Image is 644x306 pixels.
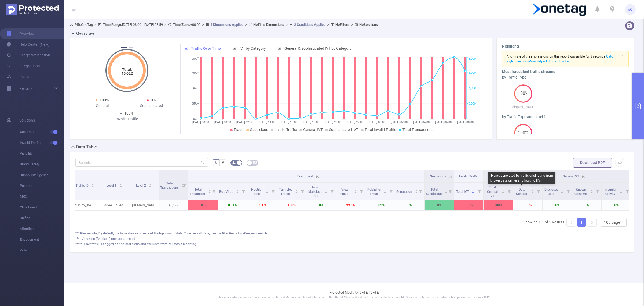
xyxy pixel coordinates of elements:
[502,189,505,191] i: icon: caret-up
[20,202,64,213] span: Click Fraud
[236,191,239,193] i: icon: caret-down
[121,47,127,48] button: 1
[279,188,292,196] span: Tunneled Traffic
[215,161,217,165] span: %
[621,54,624,58] i: icon: close
[259,120,275,124] tspan: [DATE] 14:00
[91,183,94,185] i: icon: caret-up
[563,175,579,178] span: General IVT
[297,175,313,178] span: Fraudulent
[76,144,97,150] h2: Data Table
[430,175,446,178] span: Suspicious
[561,191,564,193] i: icon: caret-down
[620,189,623,191] i: icon: caret-up
[78,295,631,300] p: This is a stable, in production version of Protected Media's dashboard. Please note that the MRC ...
[234,127,244,132] span: Fraud
[192,71,197,74] tspan: 75%
[340,188,349,196] span: View Fraud
[513,200,542,210] p: 100%
[75,242,629,247] div: ***** SSAI traffic is flagged as non-malicious and excluded from IVT totals reporting
[149,185,152,187] i: icon: caret-down
[325,120,341,124] tspan: [DATE] 20:00
[93,23,98,27] span: >
[75,231,629,236] div: *** Please note, By default, the table above consists of the top rows of data. To access all data...
[181,170,188,200] i: Filter menu
[149,183,152,186] div: Sort
[543,200,572,210] p: 0%
[192,102,197,105] tspan: 25%
[417,183,424,200] i: Filter menu
[502,74,629,80] div: by Traffic Type
[336,200,365,210] p: 99.6%
[574,188,587,196] span: Known Crawlers
[236,120,253,124] tspan: [DATE] 12:00
[570,55,605,58] span: was
[628,4,633,15] span: sO
[620,189,623,193] div: Sort
[591,221,594,224] i: icon: right
[218,200,247,210] p: 0.01%
[457,120,474,124] tspan: [DATE] 08:00
[20,137,64,148] span: Invalid Traffic
[347,120,363,124] tspan: [DATE] 22:00
[471,189,474,193] div: Sort
[469,71,476,74] tspan: 6,000
[295,189,298,191] i: icon: caret-up
[6,61,40,71] a: Integrations
[620,191,623,193] i: icon: caret-down
[6,71,29,82] a: Users
[127,103,176,109] div: Sophisticated
[76,30,94,37] h2: Overview
[278,47,281,50] i: icon: bar-chart
[269,183,277,200] i: Filter menu
[20,127,64,137] span: Anti-Fraud
[233,47,236,50] i: icon: bar-chart
[19,83,32,94] a: Reports
[531,191,534,193] i: icon: caret-down
[561,189,564,191] i: icon: caret-up
[20,180,64,191] span: Passport
[531,189,534,193] div: Sort
[573,158,612,168] button: Download PDF
[188,200,218,210] p: 100%
[325,191,328,193] i: icon: caret-down
[236,189,239,193] div: Sort
[383,189,387,193] div: Sort
[349,23,354,27] span: >
[359,23,378,27] b: No Solutions
[149,183,152,185] i: icon: caret-up
[396,190,413,194] span: Reputation
[303,127,323,132] span: General IVT
[384,191,387,193] i: icon: caret-down
[6,4,59,15] img: Protected Media
[471,191,474,193] i: icon: caret-down
[514,91,532,96] span: 100%
[253,161,257,164] i: icon: table
[299,183,306,200] i: Filter menu
[471,189,474,191] i: icon: caret-up
[365,200,395,210] p: 0.02%
[577,218,586,227] li: 1
[20,148,64,159] span: Visibility
[275,127,297,132] span: Invalid Traffic
[222,161,224,165] span: #
[151,98,156,102] span: 0%
[295,191,298,193] i: icon: caret-down
[20,191,64,202] span: MRC
[502,44,629,49] h3: Highlights
[193,117,197,121] tspan: 0%
[590,191,593,193] i: icon: caret-down
[20,223,64,234] span: Attention
[328,183,336,200] i: Filter menu
[590,189,593,191] i: icon: caret-up
[329,127,358,132] span: Sophisticated IVT
[208,189,211,193] div: Sort
[107,184,117,187] span: Level 1
[210,23,243,27] u: 4 Dimensions Applied
[502,191,505,193] i: icon: caret-down
[569,221,572,224] i: icon: left
[214,120,231,124] tspan: [DATE] 10:00
[476,183,483,200] i: Filter menu
[78,103,127,109] div: General
[425,200,454,210] p: 0%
